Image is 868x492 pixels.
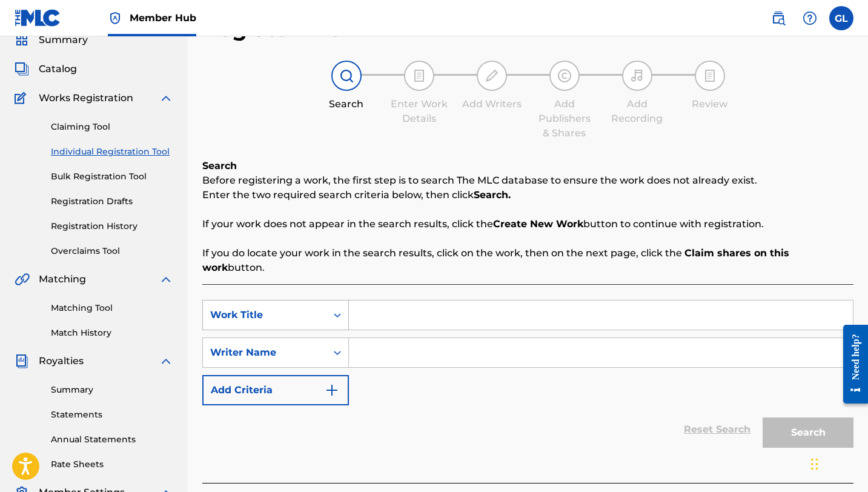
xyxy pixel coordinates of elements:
img: step indicator icon for Search [339,68,354,83]
div: User Menu [829,6,853,30]
a: Statements [51,408,173,421]
img: 9d2ae6d4665cec9f34b9.svg [325,383,339,397]
img: expand [159,272,173,287]
div: Search [316,97,377,111]
div: Work Title [210,308,319,322]
a: Rate Sheets [51,458,173,471]
div: Writer Name [210,345,319,360]
p: If your work does not appear in the search results, click the button to continue with registration. [202,217,853,231]
a: Claiming Tool [51,121,173,133]
iframe: Resource Center [834,315,868,413]
div: Add Recording [607,97,668,126]
iframe: Chat Widget [807,434,868,492]
a: Individual Registration Tool [51,145,173,158]
img: Catalog [15,62,29,76]
img: step indicator icon for Add Recording [630,68,644,83]
strong: Create New Work [493,218,583,230]
span: Member Hub [130,11,196,25]
span: Royalties [39,354,84,368]
a: SummarySummary [15,33,88,47]
a: Overclaims Tool [51,245,173,258]
img: Top Rightsholder [108,11,122,25]
img: Matching [15,272,30,287]
img: Summary [15,33,29,47]
div: Enter Work Details [389,97,449,126]
p: Enter the two required search criteria below, then click [202,188,853,202]
img: step indicator icon for Enter Work Details [412,68,426,83]
div: Add Publishers & Shares [534,97,595,141]
a: Registration History [51,220,173,233]
a: Summary [51,384,173,396]
span: Summary [39,33,88,47]
div: Review [680,97,740,111]
strong: Search. [474,189,511,201]
img: step indicator icon for Add Publishers & Shares [557,68,572,83]
img: search [771,11,786,25]
img: step indicator icon for Add Writers [485,68,499,83]
a: Registration Drafts [51,195,173,208]
a: Public Search [766,6,790,30]
div: Drag [811,446,818,482]
span: Catalog [39,62,77,76]
a: Annual Statements [51,433,173,446]
button: Add Criteria [202,375,349,405]
div: Add Writers [462,97,522,111]
a: Matching Tool [51,302,173,314]
img: Works Registration [15,91,30,105]
img: MLC Logo [15,9,61,27]
img: expand [159,91,173,105]
a: Bulk Registration Tool [51,170,173,183]
form: Search Form [202,300,853,454]
div: Help [798,6,822,30]
img: step indicator icon for Review [703,68,717,83]
a: CatalogCatalog [15,62,77,76]
span: Works Registration [39,91,133,105]
img: expand [159,354,173,368]
img: help [803,11,817,25]
p: If you do locate your work in the search results, click on the work, then on the next page, click... [202,246,853,275]
b: Search [202,160,237,171]
p: Before registering a work, the first step is to search The MLC database to ensure the work does n... [202,173,853,188]
span: Matching [39,272,86,287]
img: Royalties [15,354,29,368]
a: Match History [51,327,173,339]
